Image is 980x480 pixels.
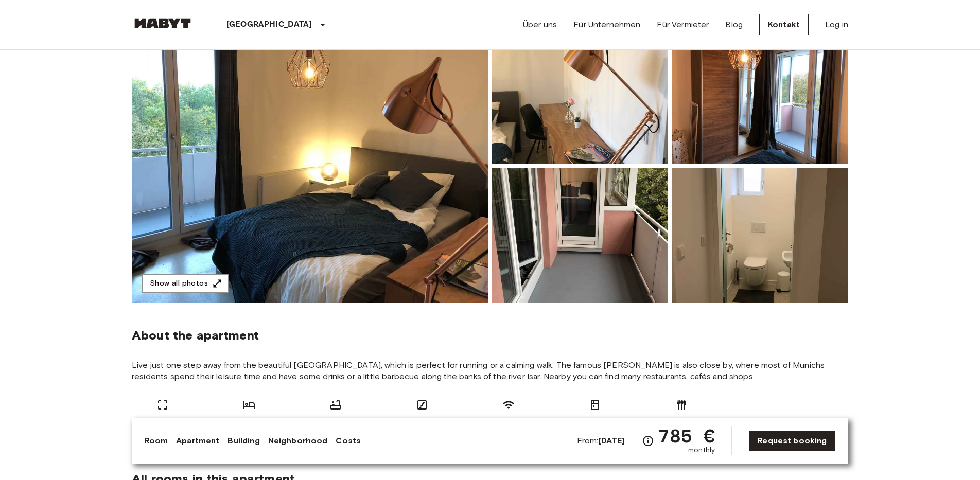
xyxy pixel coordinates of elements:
p: [GEOGRAPHIC_DATA] [226,19,312,31]
a: Über uns [523,19,557,31]
b: [DATE] [599,436,625,446]
a: Blog [725,19,743,31]
a: Room [144,435,168,447]
span: From: [577,435,625,447]
a: Building [228,435,260,447]
a: Für Unternehmen [573,19,640,31]
span: Live just one step away from the beautiful [GEOGRAPHIC_DATA], which is perfect for running or a c... [132,360,848,382]
a: Request booking [749,430,836,452]
img: Picture of unit DE-02-006-003-04HF [672,168,848,303]
img: Picture of unit DE-02-006-003-04HF [672,29,848,164]
img: Picture of unit DE-02-006-003-04HF [492,168,668,303]
a: Neighborhood [268,435,328,447]
img: Habyt [132,18,194,28]
span: 785 € [658,426,715,445]
a: Kontakt [759,14,809,35]
a: Log in [825,19,848,31]
svg: Check cost overview for full price breakdown. Please note that discounts apply to new joiners onl... [642,435,654,447]
button: Show all photos [142,274,229,293]
img: Marketing picture of unit DE-02-006-003-04HF [132,29,488,303]
a: Costs [336,435,361,447]
img: Picture of unit DE-02-006-003-04HF [492,29,668,164]
span: monthly [689,445,715,455]
a: Apartment [177,435,220,447]
span: About the apartment [132,328,259,343]
a: Für Vermieter [657,19,709,31]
